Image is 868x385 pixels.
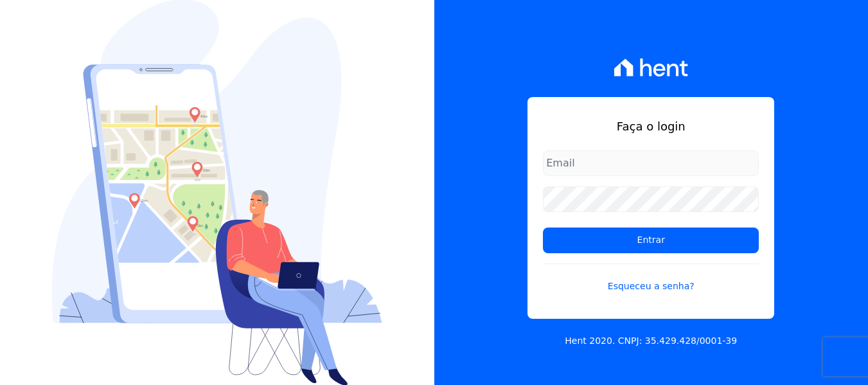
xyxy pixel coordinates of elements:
p: Hent 2020. CNPJ: 35.429.428/0001-39 [565,334,737,348]
a: Esqueceu a senha? [543,264,759,293]
h1: Faça o login [543,118,759,135]
input: Entrar [543,228,759,253]
input: Email [543,150,759,176]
